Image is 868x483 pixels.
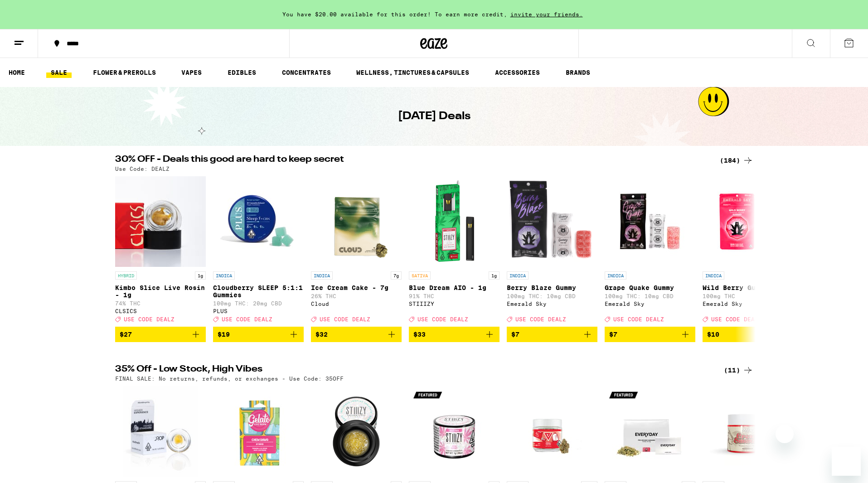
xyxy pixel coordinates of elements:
[311,301,402,307] div: Cloud
[609,331,617,338] span: $7
[605,293,695,299] p: 100mg THC: 10mg CBD
[115,284,206,299] p: Kimbo Slice Live Rosin - 1g
[703,293,793,299] p: 100mg THC
[605,301,695,307] div: Emerald Sky
[352,67,474,78] a: WELLNESS, TINCTURES & CAPSULES
[115,166,170,172] p: Use Code: DEALZ
[605,327,695,342] button: Add to bag
[703,386,793,477] img: MADE - Cream Smoothie - 3.5g
[605,176,695,327] a: Open page for Grape Quake Gummy from Emerald Sky
[409,293,499,299] p: 91% THC
[561,67,595,78] a: BRANDS
[315,331,328,338] span: $32
[311,327,402,342] button: Add to bag
[409,176,499,327] a: Open page for Blue Dream AIO - 1g from STIIIZY
[507,284,597,291] p: Berry Blaze Gummy
[320,316,370,322] span: USE CODE DEALZ
[507,301,597,307] div: Emerald Sky
[703,271,724,280] p: INDICA
[507,176,597,267] img: Emerald Sky - Berry Blaze Gummy
[703,176,793,327] a: Open page for Wild Berry Gummies from Emerald Sky
[515,316,566,322] span: USE CODE DEALZ
[409,327,499,342] button: Add to bag
[507,386,597,477] img: Ember Valley - Zerealz - 3.5g
[703,301,793,307] div: Emerald Sky
[213,271,235,280] p: INDICA
[115,300,206,306] p: 74% THC
[605,176,695,267] img: Emerald Sky - Grape Quake Gummy
[703,284,793,291] p: Wild Berry Gummies
[222,316,272,322] span: USE CODE DEALZ
[507,327,597,342] button: Add to bag
[115,271,137,280] p: HYBRID
[489,271,499,280] p: 1g
[311,386,402,477] img: STIIIZY - Mochi Gelato Live Resin Diamonds - 1g
[409,301,499,307] div: STIIIZY
[409,386,499,477] img: STIIIZY - Acai Berry Live Resin Diamonds - 1g
[711,316,762,322] span: USE CODE DEALZ
[507,176,597,327] a: Open page for Berry Blaze Gummy from Emerald Sky
[223,67,261,78] a: EDIBLES
[115,176,206,267] img: CLSICS - Kimbo Slice Live Rosin - 1g
[409,176,499,267] img: STIIIZY - Blue Dream AIO - 1g
[311,176,402,267] img: Cloud - Ice Cream Cake - 7g
[46,67,72,78] a: SALE
[115,365,709,376] h2: 35% Off - Low Stock, High Vibes
[124,316,175,322] span: USE CODE DEALZ
[613,316,664,322] span: USE CODE DEALZ
[507,293,597,299] p: 100mg THC: 10mg CBD
[832,447,861,476] iframe: Button to launch messaging window
[311,271,333,280] p: INDICA
[311,176,402,327] a: Open page for Ice Cream Cake - 7g from Cloud
[123,386,198,477] img: GoldDrop - Gushers Badder - 1g
[409,284,499,291] p: Blue Dream AIO - 1g
[120,331,132,338] span: $27
[213,308,304,314] div: PLUS
[703,327,793,342] button: Add to bag
[311,293,402,299] p: 26% THC
[115,308,206,314] div: CLSICS
[724,365,753,376] a: (11)
[115,376,344,382] p: FINAL SALE: No returns, refunds, or exchanges - Use Code: 35OFF
[213,176,304,267] img: PLUS - Cloudberry SLEEP 5:1:1 Gummies
[391,271,402,280] p: 7g
[213,284,304,299] p: Cloudberry SLEEP 5:1:1 Gummies
[413,331,426,338] span: $33
[115,176,206,327] a: Open page for Kimbo Slice Live Rosin - 1g from CLSICS
[417,316,468,322] span: USE CODE DEALZ
[776,425,794,443] iframe: Close message
[115,327,206,342] button: Add to bag
[177,67,206,78] a: VAPES
[605,271,626,280] p: INDICA
[703,176,793,267] img: Emerald Sky - Wild Berry Gummies
[277,67,335,78] a: CONCENTRATES
[213,300,304,306] p: 100mg THC: 20mg CBD
[507,11,586,17] span: invite your friends.
[282,11,507,17] span: You have $20.00 available for this order! To earn more credit,
[605,284,695,291] p: Grape Quake Gummy
[311,284,402,291] p: Ice Cream Cake - 7g
[511,331,519,338] span: $7
[720,155,753,166] a: (184)
[605,386,695,477] img: Everyday - Apple Jack Pre-Ground - 14g
[707,331,719,338] span: $10
[195,271,206,280] p: 1g
[213,327,304,342] button: Add to bag
[88,67,160,78] a: FLOWER & PREROLLS
[213,176,304,327] a: Open page for Cloudberry SLEEP 5:1:1 Gummies from PLUS
[507,271,529,280] p: INDICA
[213,386,304,477] img: Gelato - Chem Dawg Live Resin - 1g
[398,109,470,124] h1: [DATE] Deals
[490,67,544,78] a: ACCESSORIES
[4,67,29,78] a: HOME
[115,155,709,166] h2: 30% OFF - Deals this good are hard to keep secret
[218,331,230,338] span: $19
[409,271,431,280] p: SATIVA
